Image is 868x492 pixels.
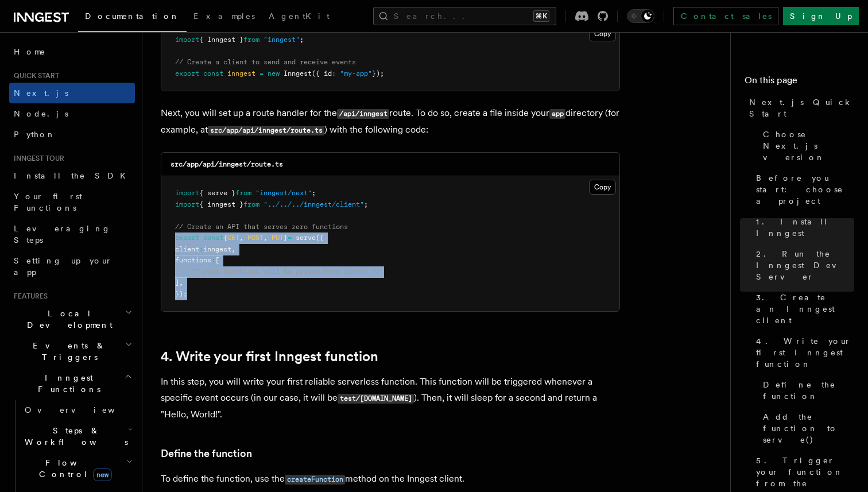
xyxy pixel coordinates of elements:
span: }); [372,69,384,78]
span: [ [215,256,219,264]
a: Home [9,41,135,62]
span: /* your functions will be passed here later! */ [191,268,380,276]
code: src/app/api/inngest/route.ts [170,160,283,168]
span: , [263,234,268,242]
span: ({ id [312,69,332,78]
span: inngest [227,69,255,78]
span: { Inngest } [199,36,243,44]
span: 4. Write your first Inngest function [756,335,854,370]
span: inngest [203,245,231,253]
a: Next.js [9,83,135,103]
span: { serve } [199,189,235,197]
span: Inngest [284,69,312,78]
span: serve [296,234,316,242]
span: Setting up your app [14,256,113,277]
span: 1. Install Inngest [756,216,854,239]
span: from [243,200,259,208]
span: = [288,234,292,242]
span: Choose Next.js version [763,129,854,163]
span: , [179,278,183,286]
span: Local Development [9,308,125,331]
span: Home [14,46,46,57]
span: : [211,256,215,264]
span: { inngest } [199,200,243,208]
span: Inngest tour [9,154,64,163]
span: : [332,69,336,78]
span: { [223,234,227,242]
span: Documentation [85,11,180,21]
span: : [199,245,203,253]
span: }); [175,290,187,298]
button: Inngest Functions [9,367,135,400]
a: AgentKit [262,3,336,31]
span: Next.js [14,88,68,98]
span: "my-app" [340,69,372,78]
a: Documentation [78,3,187,32]
span: Define the function [763,379,854,402]
a: Sign Up [783,7,859,25]
span: PUT [272,234,284,242]
span: 3. Create an Inngest client [756,292,854,326]
a: Leveraging Steps [9,218,135,250]
a: 1. Install Inngest [751,211,854,243]
p: In this step, you will write your first reliable serverless function. This function will be trigg... [161,374,620,423]
button: Events & Triggers [9,335,135,367]
a: 4. Write your first Inngest function [161,348,378,365]
span: "inngest" [263,36,300,44]
a: Contact sales [673,7,778,25]
span: Before you start: choose a project [756,172,854,207]
span: AgentKit [269,11,330,21]
span: import [175,200,199,208]
span: , [239,234,243,242]
span: Add the function to serve() [763,411,854,445]
span: Leveraging Steps [14,224,111,245]
p: Next, you will set up a route handler for the route. To do so, create a file inside your director... [161,105,620,138]
span: Inngest Functions [9,372,124,395]
code: app [549,109,565,119]
code: createFunction [285,475,345,485]
a: createFunction [285,473,345,484]
span: POST [247,234,263,242]
a: 2. Run the Inngest Dev Server [751,243,854,287]
span: from [243,36,259,44]
a: Add the function to serve() [758,406,854,450]
a: Examples [187,3,262,31]
span: functions [175,256,211,264]
span: Flow Control [20,457,126,480]
span: ; [364,200,368,208]
span: export [175,69,199,78]
button: Copy [589,26,616,41]
button: Copy [589,180,616,195]
span: const [203,69,223,78]
span: ({ [316,234,324,242]
span: Steps & Workflows [20,425,128,448]
span: "inngest/next" [255,189,312,197]
button: Local Development [9,303,135,335]
span: Next.js Quick Start [749,96,854,119]
a: Node.js [9,103,135,124]
button: Toggle dark mode [627,9,654,23]
button: Flow Controlnew [20,452,135,485]
span: // Create a client to send and receive events [175,58,356,66]
span: Overview [25,405,143,414]
code: /api/inngest [337,109,389,119]
a: Choose Next.js version [758,124,854,168]
span: const [203,234,223,242]
span: Quick start [9,71,59,80]
a: Define the function [161,445,252,462]
span: Examples [193,11,255,21]
span: Your first Functions [14,192,82,212]
span: Events & Triggers [9,340,125,363]
a: Your first Functions [9,186,135,218]
span: ; [300,36,304,44]
span: 2. Run the Inngest Dev Server [756,248,854,282]
span: from [235,189,251,197]
span: new [93,468,112,481]
span: import [175,36,199,44]
span: , [231,245,235,253]
a: 4. Write your first Inngest function [751,331,854,374]
button: Search...⌘K [373,7,556,25]
kbd: ⌘K [533,10,549,22]
span: new [268,69,280,78]
a: Next.js Quick Start [745,92,854,124]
